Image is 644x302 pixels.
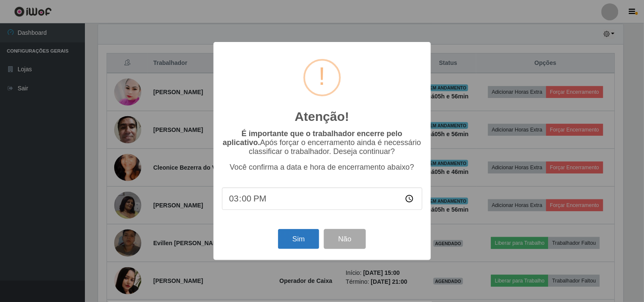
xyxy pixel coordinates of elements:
b: É importante que o trabalhador encerre pelo aplicativo. [223,129,402,147]
button: Sim [278,229,319,249]
button: Não [324,229,366,249]
p: Após forçar o encerramento ainda é necessário classificar o trabalhador. Deseja continuar? [222,129,422,156]
p: Você confirma a data e hora de encerramento abaixo? [222,163,422,172]
h2: Atenção! [295,109,349,124]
